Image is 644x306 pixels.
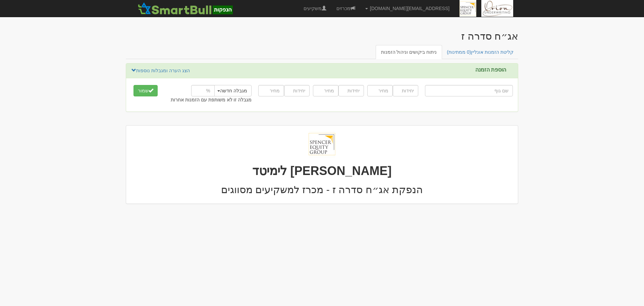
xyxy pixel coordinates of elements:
label: מגבלה זו לא משותפת עם הזמנות אחרות [171,96,252,103]
img: SmartBull Logo [136,2,234,15]
a: קליטת הזמנות אונליין(0 ממתינות) [441,45,519,59]
input: מחיר [367,85,393,96]
span: (0 ממתינות) [447,49,471,55]
strong: [PERSON_NAME] לימיטד [252,164,391,178]
button: מגבלה חדשה [213,85,252,96]
h2: הנפקת אג״ח סדרה ז - מכרז למשקיעים מסווגים [131,184,513,195]
input: יחידות [284,85,310,96]
div: ספנסר אקוויטי גרופ לימיטד - אג״ח (סדרה ז) - הנפקה לציבור [461,31,518,42]
button: שמור [133,85,158,96]
img: Auction Logo [309,131,335,158]
input: יחידות [338,85,364,96]
label: הוספת הזמנה [475,67,506,73]
input: יחידות [393,85,418,96]
input: שם גוף [425,85,513,96]
input: % [191,85,215,96]
a: הצג הערה ומגבלות נוספות [131,67,190,74]
input: מחיר [313,85,338,96]
a: ניתוח ביקושים וניהול הזמנות [376,45,442,59]
input: מחיר [258,85,284,96]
